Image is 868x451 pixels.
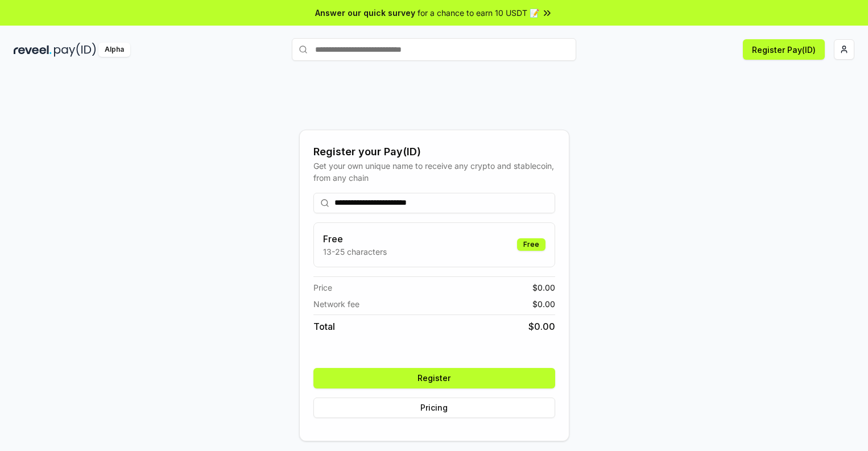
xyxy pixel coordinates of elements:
[313,368,555,388] button: Register
[54,43,96,57] img: pay_id
[418,7,539,19] span: for a chance to earn 10 USDT 📝
[313,398,555,418] button: Pricing
[532,298,555,310] span: $ 0.00
[313,320,335,333] span: Total
[743,39,825,60] button: Register Pay(ID)
[313,144,555,160] div: Register your Pay(ID)
[323,246,387,258] p: 13-25 characters
[528,320,555,333] span: $ 0.00
[315,7,415,19] span: Answer our quick survey
[98,43,130,57] div: Alpha
[313,282,332,293] span: Price
[313,298,359,310] span: Network fee
[14,43,52,57] img: reveel_dark
[517,238,545,251] div: Free
[323,232,387,246] h3: Free
[313,160,555,184] div: Get your own unique name to receive any crypto and stablecoin, from any chain
[532,282,555,293] span: $ 0.00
